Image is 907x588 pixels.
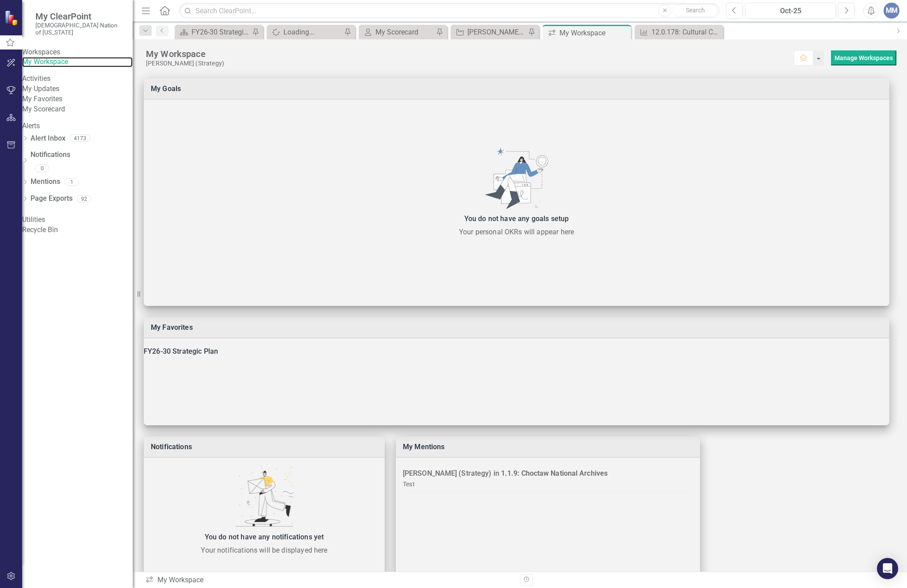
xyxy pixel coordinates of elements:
[403,443,445,451] a: My Mentions
[22,57,133,67] a: My Workspace
[403,480,415,489] div: Test
[884,3,899,19] button: MM
[22,84,133,94] a: My Updates
[686,7,705,14] span: Search
[148,545,380,556] div: Your notifications will be displayed here
[22,215,133,225] div: Utilities
[651,27,721,38] div: 12.0.178: Cultural Center Group Event Planning & Billing KPIs
[31,134,65,144] a: Alert Inbox
[31,150,133,160] a: Notifications
[748,6,833,16] div: Oct-25
[77,195,91,202] div: 92
[148,531,380,543] div: You do not have any notifications yet
[65,178,79,186] div: 1
[151,323,193,332] a: My Favorites
[22,104,133,115] a: My Scorecard
[148,213,885,225] div: You do not have any goals setup
[559,27,629,38] div: My Workspace
[31,194,73,204] a: Page Exports
[269,27,342,38] a: Loading...
[144,345,889,358] div: FY26-30 Strategic Plan
[403,467,608,480] div: [PERSON_NAME] (Strategy) in
[637,27,721,38] a: 12.0.178: Cultural Center Group Event Planning & Billing KPIs
[191,27,250,38] div: FY26-30 Strategic Plan
[177,27,250,38] a: FY26-30 Strategic Plan
[22,47,133,57] div: Workspaces
[361,27,434,38] a: My Scorecard
[179,3,719,19] input: Search ClearPoint...
[22,74,133,84] div: Activities
[31,177,60,187] a: Mentions
[22,94,133,104] a: My Favorites
[453,27,526,38] a: [PERSON_NAME] SO's
[148,227,885,237] div: Your personal OKRs will appear here
[673,4,717,17] button: Search
[834,54,893,61] a: Manage Workspaces
[877,558,898,579] div: Open Intercom Messenger
[283,27,342,38] div: Loading...
[22,225,133,235] a: Recycle Bin
[4,10,20,26] img: ClearPoint Strategy
[467,27,526,38] div: [PERSON_NAME] SO's
[35,22,124,36] small: [DEMOGRAPHIC_DATA] Nation of [US_STATE]
[745,3,836,19] button: Oct-25
[146,48,794,60] div: My Workspace
[501,469,608,477] a: 1.1.9: Choctaw National Archives
[35,11,124,22] span: My ClearPoint
[151,443,192,451] a: Notifications
[146,60,794,67] div: [PERSON_NAME] (Strategy)
[70,135,90,142] div: 4173
[831,50,896,65] button: Manage Workspaces
[375,27,434,38] div: My Scorecard
[151,84,181,93] a: My Goals
[35,165,49,172] div: 0
[145,575,513,585] div: My Workspace
[22,121,133,131] div: Alerts
[831,50,896,65] div: split button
